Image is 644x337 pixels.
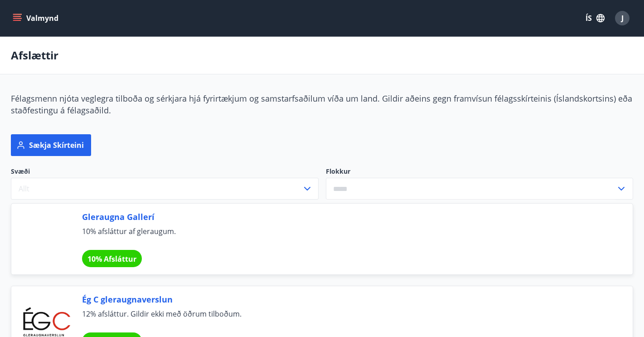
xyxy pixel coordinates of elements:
label: Flokkur [326,167,634,176]
button: Allt [11,178,319,200]
button: ÍS [581,10,610,26]
p: Afslættir [11,48,58,63]
span: Gleraugna Gallerí [82,211,611,223]
button: J [611,7,633,29]
span: 10% afsláttur af gleraugum. [82,226,611,246]
span: Svæði [11,167,319,178]
span: Félagsmenn njóta veglegra tilboða og sérkjara hjá fyrirtækjum og samstarfsaðilum víða um land. Gi... [11,93,632,116]
button: Sækja skírteini [11,134,91,156]
span: 12% afsláttur. Gildir ekki með öðrum tilboðum. [82,309,611,329]
span: Allt [19,184,29,194]
span: J [621,13,624,23]
button: menu [11,10,62,26]
span: 10% Afsláttur [87,254,136,264]
span: Ég C gleraugnaverslun [82,293,611,305]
